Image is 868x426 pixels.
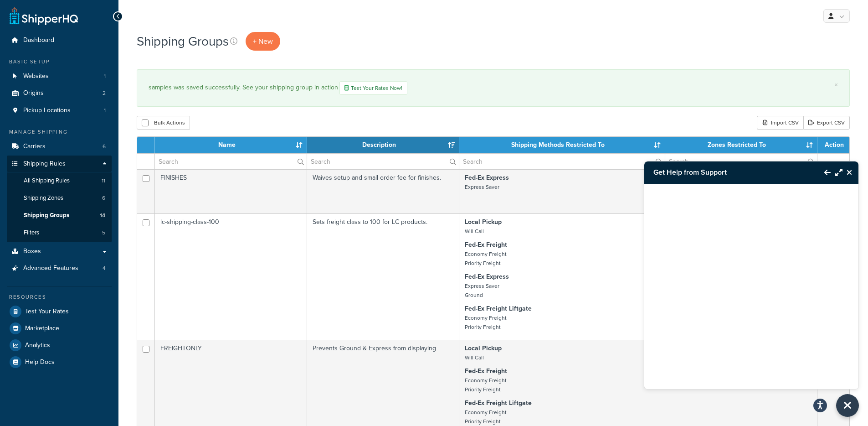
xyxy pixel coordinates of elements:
strong: Fed-Ex Freight [465,366,507,376]
li: Marketplace [7,320,112,337]
h1: Shipping Groups [137,32,229,50]
input: Search [155,154,307,169]
small: Will Call [465,353,484,362]
input: Search [459,154,664,169]
span: 6 [103,143,106,151]
th: Shipping Methods Restricted To: activate to sort column ascending [459,137,665,153]
th: Name: activate to sort column ascending [155,137,307,153]
span: Test Your Rates [25,308,69,316]
li: Shipping Groups [7,207,112,224]
a: All Shipping Rules 11 [7,172,112,189]
span: 5 [102,229,105,237]
a: Advanced Features 4 [7,260,112,277]
span: 14 [100,212,105,219]
li: Filters [7,224,112,241]
span: 2 [103,89,106,97]
a: Shipping Groups 14 [7,207,112,224]
strong: Fed-Ex Freight Liftgate [465,398,532,408]
a: Filters 5 [7,224,112,241]
strong: Fed-Ex Express [465,272,509,281]
div: Import CSV [757,116,803,130]
input: Search [307,154,459,169]
small: Express Saver [465,183,499,191]
a: Help Docs [7,354,112,370]
span: 6 [102,194,105,202]
li: Carriers [7,138,112,155]
a: Carriers 6 [7,138,112,155]
td: lc-shipping-class-100 [155,213,307,340]
li: Advanced Features [7,260,112,277]
a: Export CSV [803,116,850,130]
td: Sets freight class to 100 for LC products. [307,213,459,340]
div: Manage Shipping [7,128,112,136]
a: Test Your Rates Now! [339,81,407,95]
a: Shipping Zones 6 [7,190,112,207]
span: Shipping Zones [24,194,63,202]
a: Origins 2 [7,85,112,102]
input: Search [665,154,817,169]
span: All Shipping Rules [24,177,70,185]
div: samples was saved successfully. See your shipping group in action [149,81,838,95]
span: Origins [23,89,44,97]
span: Help Docs [25,358,55,366]
button: Maximize Resource Center [831,162,842,183]
a: Boxes [7,243,112,260]
span: + New [253,36,273,47]
th: Zones Restricted To: activate to sort column ascending [665,137,817,153]
span: Advanced Features [23,265,78,272]
strong: Fed-Ex Freight Liftgate [465,304,532,313]
span: Dashboard [23,36,54,44]
button: Close Resource Center [842,167,858,178]
span: Shipping Groups [24,212,69,219]
small: Will Call [465,227,484,235]
span: 1 [104,107,106,114]
small: Economy Freight Priority Freight [465,376,506,394]
th: Description: activate to sort column ascending [307,137,459,153]
span: Filters [24,229,39,237]
td: FINISHES [155,169,307,213]
strong: Local Pickup [465,343,502,353]
th: Action [817,137,849,153]
td: Waives setup and small order fee for finishes. [307,169,459,213]
a: Shipping Rules [7,156,112,172]
span: Analytics [25,342,50,349]
span: Websites [23,73,49,80]
span: 4 [103,265,106,272]
a: + New [246,32,280,51]
small: Express Saver Ground [465,282,499,299]
li: Pickup Locations [7,102,112,119]
a: Dashboard [7,32,112,49]
span: Carriers [23,143,46,151]
small: Economy Freight Priority Freight [465,314,506,331]
strong: Fed-Ex Freight [465,240,507,249]
strong: Local Pickup [465,217,502,227]
div: Basic Setup [7,58,112,66]
a: Pickup Locations 1 [7,102,112,119]
li: Analytics [7,337,112,353]
span: 11 [102,177,105,185]
button: Close Resource Center [836,394,859,417]
a: × [834,81,838,88]
small: Economy Freight Priority Freight [465,250,506,267]
span: Shipping Rules [23,160,66,168]
h3: Get Help from Support [644,161,815,183]
li: Websites [7,68,112,85]
div: Resources [7,293,112,301]
a: Websites 1 [7,68,112,85]
span: Pickup Locations [23,107,71,114]
li: All Shipping Rules [7,172,112,189]
a: ShipperHQ Home [10,7,78,25]
strong: Fed-Ex Express [465,173,509,182]
li: Shipping Rules [7,156,112,242]
li: Origins [7,85,112,102]
button: Bulk Actions [137,116,190,130]
span: Marketplace [25,325,59,332]
small: Economy Freight Priority Freight [465,408,506,426]
span: Boxes [23,248,41,255]
a: Test Your Rates [7,303,112,320]
span: 1 [104,73,106,80]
